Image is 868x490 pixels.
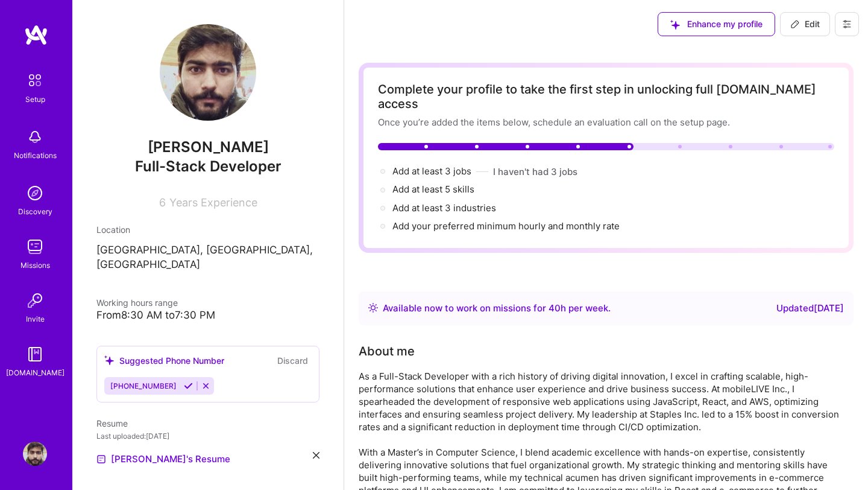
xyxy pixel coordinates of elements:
[160,24,256,121] img: User Avatar
[169,196,257,209] span: Years Experience
[23,181,47,205] img: discovery
[274,354,312,367] button: Discard
[493,165,577,178] button: I haven't had 3 jobs
[392,202,496,214] span: Add at least 3 industries
[104,355,115,366] i: icon SuggestedTeams
[159,196,166,209] span: 6
[6,366,64,379] div: [DOMAIN_NAME]
[549,302,561,314] span: 40
[96,138,319,156] span: [PERSON_NAME]
[18,205,52,218] div: Discovery
[96,297,178,308] span: Working hours range
[14,149,57,162] div: Notifications
[135,157,281,175] span: Full-Stack Developer
[96,243,319,272] p: [GEOGRAPHIC_DATA], [GEOGRAPHIC_DATA], [GEOGRAPHIC_DATA]
[368,303,378,313] img: Availability
[23,342,47,366] img: guide book
[184,381,193,390] i: Accept
[22,68,48,93] img: setup
[96,418,128,428] span: Resume
[392,220,620,232] span: Add your preferred minimum hourly and monthly rate
[20,442,50,466] a: User Avatar
[26,313,45,325] div: Invite
[201,381,210,390] i: Reject
[392,165,471,177] span: Add at least 3 jobs
[96,454,106,464] img: Resume
[776,301,844,316] div: Updated [DATE]
[359,342,415,360] div: About me
[96,223,319,236] div: Location
[110,381,177,390] span: [PHONE_NUMBER]
[104,354,224,367] div: Suggested Phone Number
[20,259,50,272] div: Missions
[313,452,319,459] i: icon Close
[392,183,474,195] span: Add at least 5 skills
[378,116,834,129] div: Once you’re added the items below, schedule an evaluation call on the setup page.
[24,24,48,46] img: logo
[96,452,230,466] a: [PERSON_NAME]'s Resume
[780,12,830,36] button: Edit
[23,235,47,259] img: teamwork
[383,301,611,316] div: Available now to work on missions for h per week .
[25,93,45,106] div: Setup
[378,82,834,111] div: Complete your profile to take the first step in unlocking full [DOMAIN_NAME] access
[23,125,47,149] img: bell
[96,309,319,322] div: From 8:30 AM to 7:30 PM
[23,442,47,466] img: User Avatar
[23,288,47,313] img: Invite
[790,18,820,30] span: Edit
[96,430,319,442] div: Last uploaded: [DATE]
